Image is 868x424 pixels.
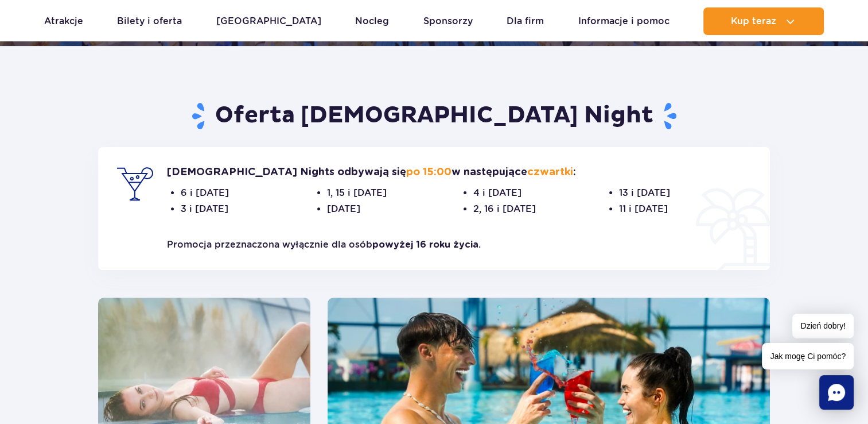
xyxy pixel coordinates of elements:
span: 13 i [DATE] [619,186,752,200]
span: [DATE] [327,202,460,216]
a: Bilety i oferta [117,7,182,35]
h2: Oferta [DEMOGRAPHIC_DATA] Night [98,101,770,131]
span: Jak mogę Ci pomóc? [762,343,854,369]
span: 1, 15 i [DATE] [327,186,460,200]
div: Chat [819,375,854,410]
a: Informacje i pomoc [578,7,670,35]
span: 3 i [DATE] [181,202,313,216]
a: Nocleg [355,7,389,35]
p: Promocja przeznaczona wyłącznie dla osób . [167,238,752,252]
a: Dla firm [507,7,544,35]
strong: po 15:00 [406,167,451,178]
span: Kup teraz [731,16,776,26]
span: 2, 16 i [DATE] [473,202,606,216]
button: Kup teraz [703,7,824,35]
strong: powyżej 16 roku życia [372,240,478,249]
span: 4 i [DATE] [473,186,606,200]
span: Dzień dobry! [792,314,854,338]
strong: czwartki [527,167,573,178]
a: Sponsorzy [423,7,473,35]
a: Atrakcje [44,7,83,35]
p: [DEMOGRAPHIC_DATA] Nights odbywają się w następujące : [167,165,752,179]
span: 11 i [DATE] [619,202,752,216]
span: 6 i [DATE] [181,186,313,200]
a: [GEOGRAPHIC_DATA] [216,7,321,35]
